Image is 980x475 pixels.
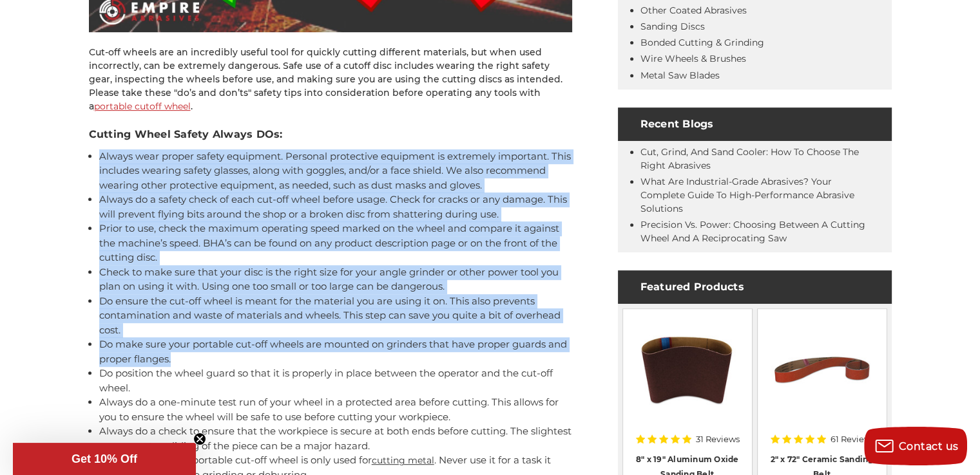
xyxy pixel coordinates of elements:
a: Metal Saw Blades [640,70,720,81]
h4: Recent Blogs [618,107,892,141]
button: Close teaser [193,433,206,445]
li: Always do a check to ensure that the workpiece is secure at both ends before cutting. The slighte... [99,424,572,453]
p: Cut-off wheels are an incredibly useful tool for quickly cutting different materials, but when us... [89,46,572,113]
li: Do ensure the cut-off wheel is meant for the material you are using it on. This also prevents con... [99,294,572,338]
img: aluminum oxide 8x19 sanding belt [636,318,739,421]
h3: Cutting Wheel Safety Always DOs: [89,127,572,142]
li: Prior to use, check the maximum operating speed marked on the wheel and compare it against the ma... [99,221,572,265]
a: portable cutoff wheel [94,100,191,112]
a: cutting metal [372,454,434,466]
span: Contact us [899,440,959,452]
img: 2" x 72" Ceramic Pipe Sanding Belt [771,318,874,421]
li: Always do a one-minute test run of your wheel in a protected area before cutting. This allows for... [99,395,572,424]
li: Check to make sure that your disc is the right size for your angle grinder or other power tool yo... [99,265,572,294]
li: Always wear proper safety equipment. Personal protective equipment is extremely important. This i... [99,149,572,193]
li: Always do a safety check of each cut-off wheel before usage. Check for cracks or any damage. This... [99,192,572,221]
a: 2" x 72" Ceramic Pipe Sanding Belt [767,318,878,429]
li: Do make sure your portable cut-off wheels are mounted on grinders that have proper guards and pro... [99,337,572,366]
a: Sanding Discs [640,21,705,32]
span: 31 Reviews [696,435,740,443]
a: Bonded Cutting & Grinding [640,37,764,48]
a: Cut, Grind, and Sand Cooler: How to Choose the Right Abrasives [640,146,859,171]
a: Precision vs. Power: Choosing Between a Cutting Wheel and a Reciprocating Saw [640,219,865,244]
div: Get 10% OffClose teaser [13,443,196,475]
a: What Are Industrial-Grade Abrasives? Your Complete Guide to High-Performance Abrasive Solutions [640,176,854,214]
span: 61 Reviews [831,435,875,443]
button: Contact us [864,427,967,465]
span: Get 10% Off [72,452,137,465]
li: Do position the wheel guard so that it is properly in place between the operator and the cut-off ... [99,366,572,395]
a: aluminum oxide 8x19 sanding belt [632,318,743,429]
h4: Featured Products [618,270,892,304]
a: Wire Wheels & Brushes [640,53,746,64]
a: Other Coated Abrasives [640,5,747,16]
